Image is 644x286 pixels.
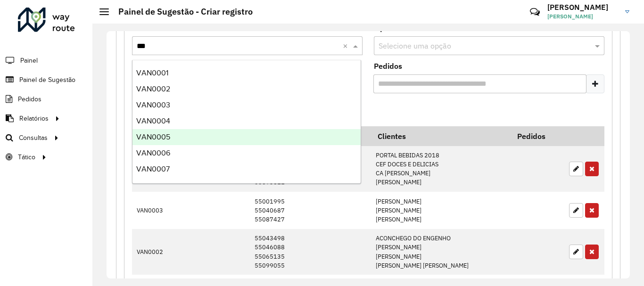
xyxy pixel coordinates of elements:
[136,117,170,125] span: VAN0004
[371,146,511,192] td: PORTAL BEBIDAS 2018 CEF DOCES E DELICIAS CA [PERSON_NAME] [PERSON_NAME]
[374,60,402,72] label: Pedidos
[525,2,545,22] a: Contato Rápido
[511,126,564,146] th: Pedidos
[19,133,48,143] span: Consultas
[136,149,170,157] span: VAN0006
[371,229,511,275] td: ACONCHEGO DO ENGENHO [PERSON_NAME] [PERSON_NAME] [PERSON_NAME] [PERSON_NAME]
[343,40,351,51] span: Clear all
[136,101,170,109] span: VAN0003
[136,69,168,77] span: VAN0001
[136,165,170,173] span: VAN0007
[19,114,49,123] span: Relatórios
[18,152,35,162] span: Tático
[249,192,371,229] td: 55001995 55040687 55087427
[136,133,170,141] span: VAN0005
[547,12,618,21] span: [PERSON_NAME]
[109,7,253,17] h2: Painel de Sugestão - Criar registro
[547,3,618,12] h3: [PERSON_NAME]
[132,192,179,229] td: VAN0003
[20,56,38,65] span: Painel
[18,94,41,104] span: Pedidos
[249,229,371,275] td: 55043498 55046088 55065135 55099055
[19,75,75,85] span: Painel de Sugestão
[371,126,511,146] th: Clientes
[371,192,511,229] td: [PERSON_NAME] [PERSON_NAME] [PERSON_NAME]
[132,229,179,275] td: VAN0002
[132,60,361,184] ng-dropdown-panel: Options list
[136,85,170,93] span: VAN0002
